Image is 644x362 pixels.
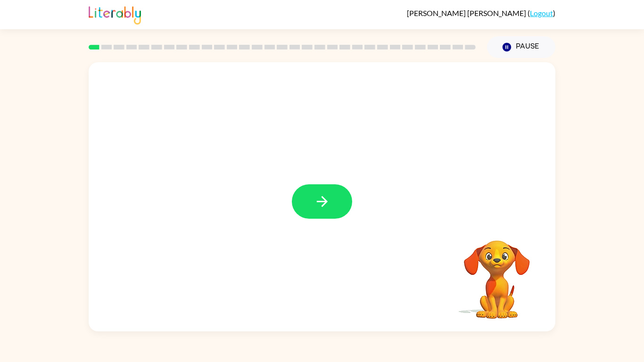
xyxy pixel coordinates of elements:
[487,36,555,58] button: Pause
[407,8,528,17] span: [PERSON_NAME] [PERSON_NAME]
[407,8,555,17] div: ( )
[450,226,544,320] video: Your browser must support playing .mp4 files to use Literably. Please try using another browser.
[530,8,553,17] a: Logout
[89,4,141,25] img: Literably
